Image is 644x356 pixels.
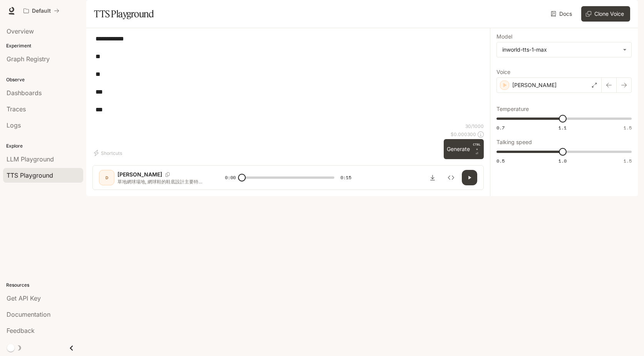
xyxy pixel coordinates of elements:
[162,172,173,177] button: Copy Voice ID
[94,6,154,22] h1: TTS Playground
[496,158,505,164] span: 0.5
[549,6,575,22] a: Docs
[225,174,236,181] span: 0:00
[473,142,481,156] p: ⏎
[496,124,505,131] span: 0.7
[496,106,529,112] p: Temperature
[581,6,630,22] button: Clone Voice
[624,158,632,164] span: 1.5
[20,3,63,18] button: All workspaces
[473,142,481,151] p: CTRL +
[558,124,567,131] span: 1.1
[496,34,512,39] p: Model
[92,147,125,159] button: Shortcuts
[496,139,532,145] p: Talking speed
[558,158,567,164] span: 1.0
[32,8,51,14] p: Default
[101,171,113,184] div: D
[443,170,459,185] button: Inspect
[496,69,510,75] p: Voice
[117,178,206,185] p: 草地網球場地, 網球鞋的鞋底設計主要特點是： 1. 深溝槽的人字紋 2. 細小顆粒狀鞋底 3. [STREET_ADDRESS]. 叫厚減震鞋底
[425,170,440,185] button: Download audio
[624,124,632,131] span: 1.5
[497,42,631,57] div: inworld-tts-1-max
[444,139,484,159] button: GenerateCTRL +⏎
[340,174,351,181] span: 0:15
[117,171,162,178] p: [PERSON_NAME]
[512,81,557,89] p: [PERSON_NAME]
[502,46,619,54] div: inworld-tts-1-max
